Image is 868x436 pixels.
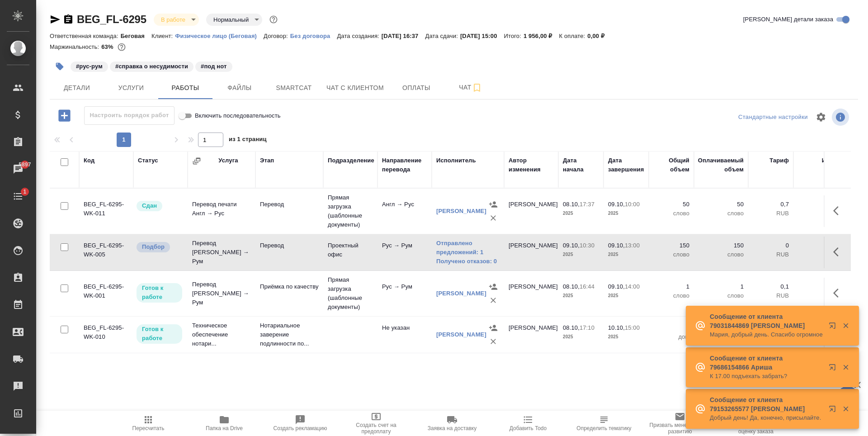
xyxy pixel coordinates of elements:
p: Добрый день! Да, конечно, присылайте. [710,413,823,422]
p: 150 [698,241,744,250]
td: Проектный офис [323,237,377,268]
p: 17:10 [580,324,594,331]
p: Сдан [142,201,157,210]
p: 2025 [563,332,599,341]
button: Скопировать ссылку для ЯМессенджера [50,14,61,25]
button: Назначить [486,321,500,335]
p: К оплате: [559,33,588,39]
button: Здесь прячутся важные кнопки [828,282,849,304]
span: [PERSON_NAME] детали заказа [743,15,833,24]
p: Без договора [290,33,337,39]
div: Исполнитель может приступить к работе [136,282,183,303]
svg: Подписаться [472,82,482,93]
td: Прямая загрузка (шаблонные документы) [323,271,377,316]
p: Сообщение от клиента 79031844869 [PERSON_NAME] [710,312,823,330]
td: BEG_FL-6295-WK-001 [79,278,133,309]
p: Маржинальность: [50,43,101,50]
p: 0 [798,241,839,250]
div: Этап [260,156,274,165]
div: Дата завершения [608,156,644,174]
p: 2025 [608,209,644,218]
a: Физическое лицо (Беговая) [175,32,264,39]
p: 1 [653,282,689,291]
button: 595.10 RUB; [116,41,127,53]
div: Код [84,156,94,165]
span: Файлы [218,82,261,94]
p: 17:37 [580,201,594,208]
td: Рус → Рум [377,278,432,309]
span: Smartcat [272,82,316,94]
p: 2025 [608,291,644,300]
div: Итого [822,156,839,165]
p: 2025 [608,332,644,341]
p: 09.10, [608,242,625,249]
div: Направление перевода [382,156,427,174]
p: #под нот [201,62,227,71]
td: [PERSON_NAME] [504,278,558,309]
p: 10:00 [625,201,640,208]
span: Включить последовательность [195,111,281,120]
a: [PERSON_NAME] [436,290,486,297]
span: Посмотреть информацию [832,109,851,126]
p: RUB [798,250,839,259]
p: 08.10, [563,324,580,331]
p: 2025 [608,250,644,259]
p: Договор: [264,33,290,39]
div: В работе [154,14,199,26]
button: Назначить [486,280,500,294]
span: Услуги [109,82,153,94]
p: 14:00 [625,283,640,290]
button: Закрыть [836,322,855,330]
button: Назначить [486,198,500,211]
p: 63% [101,43,115,50]
p: 09.10, [563,242,580,249]
td: [PERSON_NAME] [504,237,558,268]
a: 1 [2,185,34,208]
span: Чат с клиентом [326,82,384,94]
button: Удалить [486,211,500,225]
div: Дата начала [563,156,599,174]
p: Перевод [260,241,319,250]
p: Готов к работе [142,325,177,343]
p: 2025 [563,291,599,300]
p: Нотариальное заверение подлинности по... [260,321,319,348]
button: Закрыть [836,405,855,413]
span: Работы [164,82,207,94]
button: Добавить работу [52,106,77,125]
p: #рус-рум [76,62,103,71]
p: 50 [698,200,744,209]
p: 08.10, [563,201,580,208]
button: Нормальный [211,16,251,24]
div: Менеджер проверил работу исполнителя, передает ее на следующий этап [136,200,183,212]
p: 0,1 [798,282,839,291]
p: RUB [798,291,839,300]
span: 1 [18,187,32,196]
a: [PERSON_NAME] [436,331,486,338]
button: Закрыть [836,363,855,371]
p: док. [653,332,689,341]
p: 1 956,00 ₽ [524,33,559,39]
td: [PERSON_NAME] [504,319,558,351]
p: 13:00 [625,242,640,249]
p: RUB [753,291,789,300]
p: 2025 [563,250,599,259]
p: Физическое лицо (Беговая) [175,33,264,39]
span: Оплаты [395,82,438,94]
p: 2025 [563,209,599,218]
button: В работе [158,16,188,24]
p: Итого: [504,33,524,39]
div: split button [736,110,810,124]
td: [PERSON_NAME] [504,195,558,227]
a: BEG_FL-6295 [77,13,146,25]
p: слово [698,250,744,259]
button: Открыть в новой вкладке [823,317,845,338]
td: Прямая загрузка (шаблонные документы) [323,189,377,234]
p: Дата сдачи: [425,33,460,39]
td: Техническое обеспечение нотари... [188,317,255,353]
p: Дата создания: [337,33,381,39]
p: Подбор [142,242,165,251]
p: 08.10, [563,283,580,290]
p: Сообщение от клиента 79153265577 [PERSON_NAME] [710,395,823,413]
button: Добавить тэг [50,57,70,76]
a: [PERSON_NAME] [436,208,486,214]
